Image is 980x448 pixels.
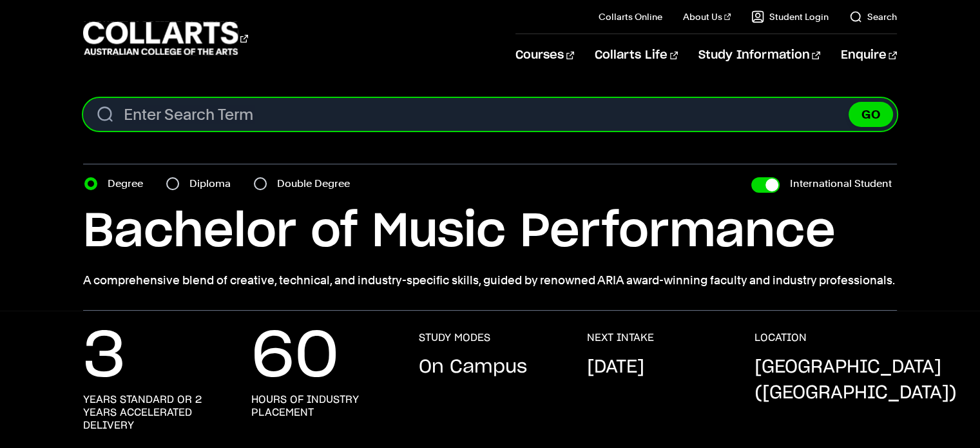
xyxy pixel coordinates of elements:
p: 60 [251,331,339,383]
h3: hours of industry placement [251,393,393,419]
input: Enter Search Term [83,98,896,131]
div: Go to homepage [83,20,248,57]
h3: years standard or 2 years accelerated delivery [83,393,225,432]
h1: Bachelor of Music Performance [83,203,896,261]
label: International Student [790,175,892,193]
p: [GEOGRAPHIC_DATA] ([GEOGRAPHIC_DATA]) [754,355,957,406]
a: Study Information [698,34,820,77]
a: Collarts Online [599,10,662,23]
label: Diploma [189,175,238,193]
label: Degree [108,175,151,193]
h3: NEXT INTAKE [587,331,654,344]
h3: LOCATION [754,331,807,344]
a: Collarts Life [595,34,678,77]
label: Double Degree [277,175,358,193]
p: On Campus [419,355,527,380]
a: Courses [515,34,574,77]
p: 3 [83,331,126,383]
p: A comprehensive blend of creative, technical, and industry-specific skills, guided by renowned AR... [83,271,896,289]
h3: STUDY MODES [419,331,490,344]
a: Enquire [841,34,897,77]
p: [DATE] [587,355,644,380]
a: Search [849,10,897,23]
form: Search [83,98,896,131]
a: Student Login [751,10,829,23]
button: GO [849,102,893,127]
a: About Us [683,10,731,23]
